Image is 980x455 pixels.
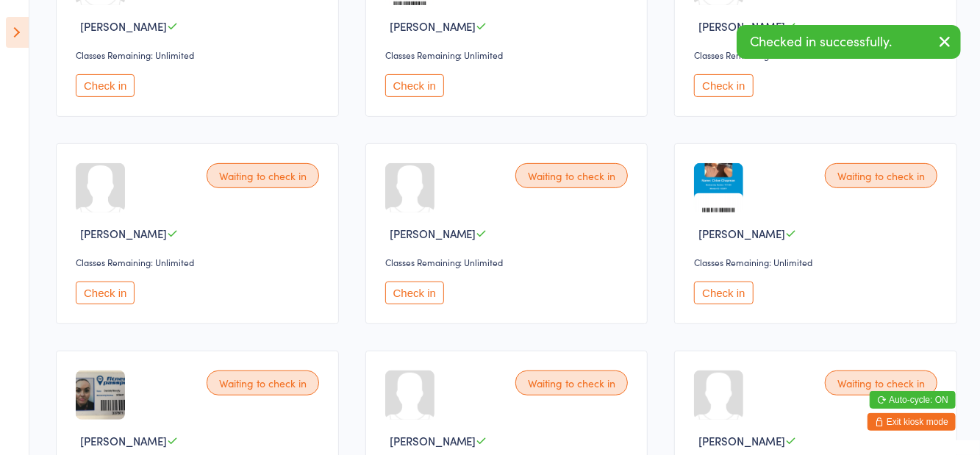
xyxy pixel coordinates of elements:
[698,18,785,34] span: [PERSON_NAME]
[385,282,444,304] button: Check in
[694,49,942,61] div: Classes Remaining: Unlimited
[694,163,743,212] img: image1741738383.png
[515,370,628,395] div: Waiting to check in
[76,282,135,304] button: Check in
[870,391,956,409] button: Auto-cycle: ON
[80,433,167,448] span: [PERSON_NAME]
[385,74,444,97] button: Check in
[76,370,125,420] img: image1636518983.png
[207,163,319,188] div: Waiting to check in
[825,370,937,395] div: Waiting to check in
[390,18,476,34] span: [PERSON_NAME]
[80,226,167,241] span: [PERSON_NAME]
[868,413,956,431] button: Exit kiosk mode
[76,49,323,61] div: Classes Remaining: Unlimited
[207,370,319,395] div: Waiting to check in
[76,74,135,97] button: Check in
[390,433,476,448] span: [PERSON_NAME]
[825,163,937,188] div: Waiting to check in
[694,256,942,268] div: Classes Remaining: Unlimited
[385,256,633,268] div: Classes Remaining: Unlimited
[694,282,753,304] button: Check in
[385,49,633,61] div: Classes Remaining: Unlimited
[515,163,628,188] div: Waiting to check in
[698,226,785,241] span: [PERSON_NAME]
[76,256,323,268] div: Classes Remaining: Unlimited
[694,74,753,97] button: Check in
[698,433,785,448] span: [PERSON_NAME]
[80,18,167,34] span: [PERSON_NAME]
[390,226,476,241] span: [PERSON_NAME]
[737,25,961,59] div: Checked in successfully.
